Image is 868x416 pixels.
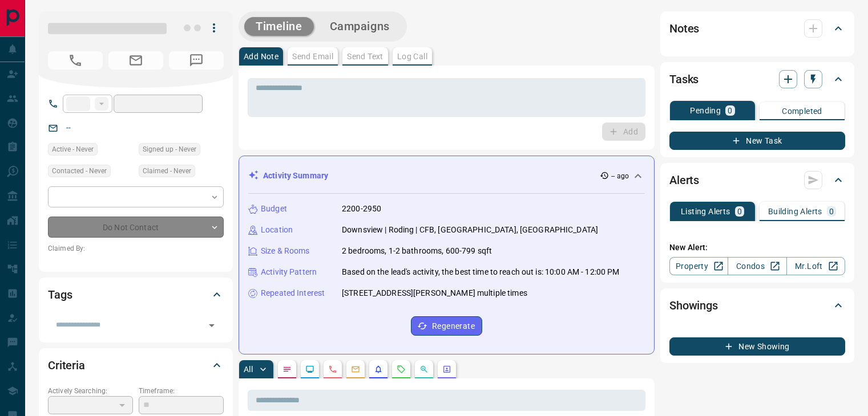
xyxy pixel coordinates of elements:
[351,365,360,374] svg: Emails
[669,132,845,150] button: New Task
[442,365,451,374] svg: Agent Actions
[669,337,845,356] button: New Showing
[48,352,224,379] div: Criteria
[737,207,742,215] p: 0
[143,144,196,155] span: Signed up - Never
[669,66,845,93] div: Tasks
[669,15,845,42] div: Notes
[669,292,845,319] div: Showings
[611,171,629,181] p: -- ago
[244,365,253,373] p: All
[669,166,845,194] div: Alerts
[244,17,314,36] button: Timeline
[669,19,699,38] h2: Notes
[66,123,71,132] a: --
[261,245,310,257] p: Size & Rooms
[397,365,406,374] svg: Requests
[669,70,699,88] h2: Tasks
[48,356,85,374] h2: Criteria
[419,365,429,374] svg: Opportunities
[786,257,845,275] a: Mr.Loft
[669,296,718,315] h2: Showings
[52,165,107,177] span: Contacted - Never
[829,207,834,215] p: 0
[263,170,328,182] p: Activity Summary
[48,286,72,304] h2: Tags
[768,207,822,215] p: Building Alerts
[261,224,293,236] p: Location
[48,386,133,396] p: Actively Searching:
[261,266,317,278] p: Activity Pattern
[48,51,103,70] span: No Number
[48,243,224,254] p: Claimed By:
[261,287,325,299] p: Repeated Interest
[728,107,732,115] p: 0
[48,281,224,308] div: Tags
[328,365,337,374] svg: Calls
[681,207,730,215] p: Listing Alerts
[248,165,645,186] div: Activity Summary-- ago
[669,242,845,254] p: New Alert:
[374,365,383,374] svg: Listing Alerts
[342,287,527,299] p: [STREET_ADDRESS][PERSON_NAME] multiple times
[342,203,381,215] p: 2200-2950
[342,266,620,278] p: Based on the lead's activity, the best time to reach out is: 10:00 AM - 12:00 PM
[143,165,191,177] span: Claimed - Never
[261,203,287,215] p: Budget
[244,52,278,60] p: Add Note
[305,365,314,374] svg: Lead Browsing Activity
[690,107,721,115] p: Pending
[108,51,163,70] span: No Email
[782,107,822,115] p: Completed
[411,316,482,336] button: Regenerate
[139,386,224,396] p: Timeframe:
[204,317,220,333] button: Open
[669,171,699,189] h2: Alerts
[728,257,786,275] a: Condos
[48,217,224,238] div: Do Not Contact
[282,365,292,374] svg: Notes
[669,257,728,275] a: Property
[169,51,224,70] span: No Number
[52,144,94,155] span: Active - Never
[342,245,492,257] p: 2 bedrooms, 1-2 bathrooms, 600-799 sqft
[342,224,598,236] p: Downsview | Roding | CFB, [GEOGRAPHIC_DATA], [GEOGRAPHIC_DATA]
[318,17,401,36] button: Campaigns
